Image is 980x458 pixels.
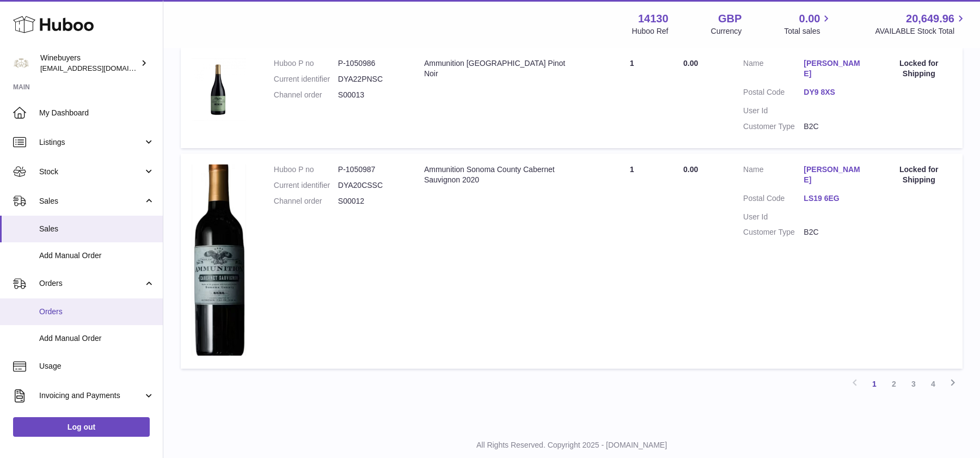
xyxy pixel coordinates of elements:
[718,11,742,26] strong: GBP
[274,164,338,175] dt: Huboo P no
[804,87,864,97] a: DY9 8XS
[875,26,967,36] span: AVAILABLE Stock Total
[274,180,338,191] dt: Current identifier
[743,121,804,132] dt: Customer Type
[13,417,150,437] a: Log out
[799,11,820,26] span: 0.00
[804,121,864,132] dd: B2C
[743,164,804,188] dt: Name
[39,333,155,344] span: Add Manual Order
[192,58,246,120] img: 1752081497.png
[591,47,672,148] td: 1
[39,278,143,289] span: Orders
[424,164,580,185] div: Ammunition Sonoma County Cabernet Sauvignon 2020
[274,58,338,69] dt: Huboo P no
[904,374,923,394] a: 3
[39,251,155,261] span: Add Manual Order
[884,374,904,394] a: 2
[39,196,143,206] span: Sales
[39,390,143,401] span: Invoicing and Payments
[683,59,698,68] span: 0.00
[39,361,155,371] span: Usage
[638,11,669,26] strong: 14130
[39,224,155,234] span: Sales
[804,193,864,204] a: LS19 6EG
[338,74,402,84] dd: DYA22PNSC
[875,11,967,36] a: 20,649.96 AVAILABLE Stock Total
[39,137,143,148] span: Listings
[743,212,804,222] dt: User Id
[804,164,864,185] a: [PERSON_NAME]
[40,64,160,72] span: [EMAIL_ADDRESS][DOMAIN_NAME]
[743,227,804,237] dt: Customer Type
[743,193,804,206] dt: Postal Code
[338,180,402,191] dd: DYA20CSSC
[865,374,884,394] a: 1
[40,53,138,74] div: Winebuyers
[39,307,155,317] span: Orders
[591,154,672,369] td: 1
[338,58,402,69] dd: P-1050986
[784,26,832,36] span: Total sales
[711,26,742,36] div: Currency
[172,440,971,450] p: All Rights Reserved. Copyright 2025 - [DOMAIN_NAME]
[338,164,402,175] dd: P-1050987
[274,74,338,84] dt: Current identifier
[906,11,954,26] span: 20,649.96
[338,90,402,100] dd: S00013
[39,108,155,118] span: My Dashboard
[338,196,402,206] dd: S00012
[886,164,952,185] div: Locked for Shipping
[784,11,832,36] a: 0.00 Total sales
[632,26,669,36] div: Huboo Ref
[804,58,864,79] a: [PERSON_NAME]
[923,374,943,394] a: 4
[683,165,698,174] span: 0.00
[13,55,29,71] img: ben@winebuyers.com
[274,196,338,206] dt: Channel order
[743,106,804,116] dt: User Id
[743,58,804,82] dt: Name
[886,58,952,79] div: Locked for Shipping
[39,167,143,177] span: Stock
[743,87,804,100] dt: Postal Code
[804,227,864,237] dd: B2C
[274,90,338,100] dt: Channel order
[192,164,246,356] img: 1752081813.png
[424,58,580,79] div: Ammunition [GEOGRAPHIC_DATA] Pinot Noir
